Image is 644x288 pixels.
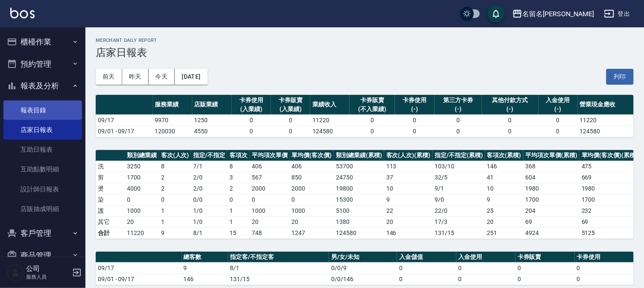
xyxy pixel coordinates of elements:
[3,31,82,53] button: 櫃檯作業
[432,216,485,227] td: 17 / 3
[228,273,329,285] td: 131/15
[234,105,269,114] div: (入業績)
[456,273,515,285] td: 0
[273,96,308,105] div: 卡券販賣
[384,172,433,183] td: 37
[334,172,384,183] td: 24750
[541,96,576,105] div: 入金使用
[290,161,334,172] td: 406
[523,150,580,161] th: 平均項次單價(累積)
[192,115,232,126] td: 1250
[3,199,82,219] a: 店販抽成明細
[523,194,580,205] td: 1700
[227,205,250,216] td: 1
[192,95,232,115] th: 店販業績
[482,115,538,126] td: 0
[96,273,182,285] td: 09/01 - 09/17
[96,150,640,239] table: a dense table
[290,183,334,194] td: 2000
[384,216,433,227] td: 20
[432,227,485,238] td: 131/15
[579,150,640,161] th: 單均價(客次價)(累積)
[125,172,159,183] td: 1700
[310,126,350,137] td: 124580
[232,115,271,126] td: 0
[437,96,480,105] div: 第三方卡券
[96,205,125,216] td: 護
[153,95,192,115] th: 服務業績
[485,205,523,216] td: 25
[329,262,397,273] td: 0/0/9
[432,183,485,194] td: 9 / 1
[26,273,70,281] p: 服務人員
[250,161,290,172] td: 406
[191,216,227,227] td: 1 / 0
[485,227,523,238] td: 251
[153,126,192,137] td: 120030
[290,205,334,216] td: 1000
[538,115,578,126] td: 0
[159,183,191,194] td: 2
[523,172,580,183] td: 604
[515,262,574,273] td: 0
[484,96,536,105] div: 其他付款方式
[397,262,456,273] td: 0
[523,227,580,238] td: 4924
[159,205,191,216] td: 1
[579,194,640,205] td: 1700
[227,194,250,205] td: 0
[3,120,82,140] a: 店家日報表
[432,172,485,183] td: 32 / 5
[273,105,308,114] div: (入業績)
[96,216,125,227] td: 其它
[606,69,634,85] button: 列印
[125,183,159,194] td: 4000
[334,183,384,194] td: 19800
[96,126,153,137] td: 09/01 - 09/17
[228,262,329,273] td: 8/1
[397,105,432,114] div: (-)
[250,205,290,216] td: 1000
[435,126,482,137] td: 0
[3,244,82,267] button: 商品管理
[329,252,397,263] th: 男/女/未知
[182,273,228,285] td: 146
[191,183,227,194] td: 2 / 0
[3,179,82,199] a: 設計師日報表
[485,194,523,205] td: 9
[538,126,578,137] td: 0
[350,115,395,126] td: 0
[227,161,250,172] td: 8
[26,264,70,273] h5: 公司
[125,227,159,238] td: 11220
[227,172,250,183] td: 3
[482,126,538,137] td: 0
[523,216,580,227] td: 69
[384,161,433,172] td: 113
[191,172,227,183] td: 2 / 0
[579,161,640,172] td: 475
[290,227,334,238] td: 1247
[485,150,523,161] th: 客項次(累積)
[159,172,191,183] td: 2
[541,105,576,114] div: (-)
[432,205,485,216] td: 22 / 0
[3,159,82,179] a: 互助點數明細
[397,96,432,105] div: 卡券使用
[175,69,207,85] button: [DATE]
[228,252,329,263] th: 指定客/不指定客
[579,183,640,194] td: 1980
[159,194,191,205] td: 0
[395,126,434,137] td: 0
[484,105,536,114] div: (-)
[96,115,153,126] td: 09/17
[290,216,334,227] td: 20
[10,8,35,18] img: Logo
[191,205,227,216] td: 1 / 0
[182,252,228,263] th: 總客數
[159,150,191,161] th: 客次(人次)
[352,105,393,114] div: (不入業績)
[334,194,384,205] td: 15300
[191,194,227,205] td: 0 / 0
[250,150,290,161] th: 平均項次單價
